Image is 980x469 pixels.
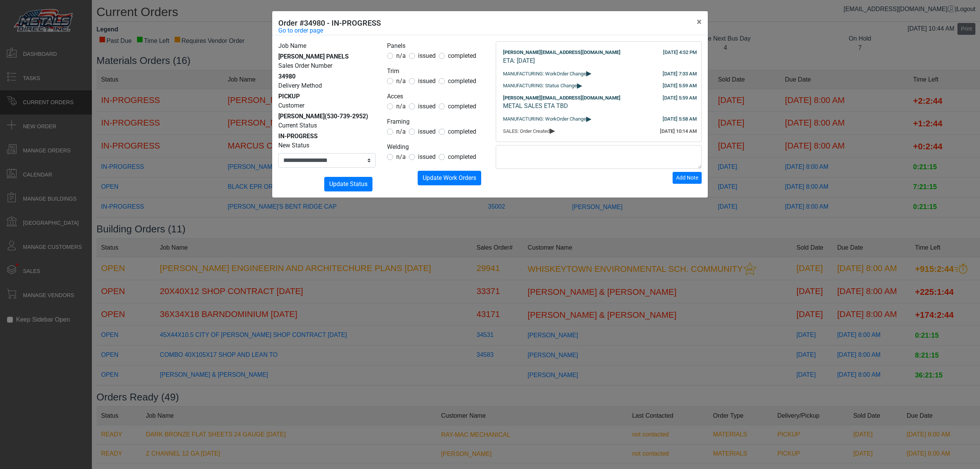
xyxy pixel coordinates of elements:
legend: Trim [387,67,484,77]
div: [PERSON_NAME] [278,112,376,121]
label: Delivery Method [278,81,322,90]
div: [DATE] 10:14 AM [660,127,697,135]
label: New Status [278,141,309,150]
button: Add Note [673,172,702,184]
div: METAL SALES ETA TBD [503,101,694,111]
div: SALES: Order Created [503,127,694,135]
span: completed [448,153,476,160]
span: completed [448,52,476,59]
label: Current Status [278,121,317,130]
div: MANUFACTURING: WorkOrder Change [503,70,694,78]
span: n/a [396,103,406,110]
span: issued [418,128,436,135]
span: issued [418,153,436,160]
span: issued [418,77,436,85]
span: completed [448,77,476,85]
div: MANUFACTURING: WorkOrder Change [503,115,694,123]
span: Add Note [676,175,698,181]
span: Update Work Orders [423,174,476,181]
span: n/a [396,153,406,160]
label: Sales Order Number [278,61,332,70]
span: ▸ [586,70,591,75]
span: issued [418,103,436,110]
legend: Framing [387,117,484,127]
button: Close [691,11,708,33]
span: n/a [396,128,406,135]
div: 34980 [278,72,376,81]
h5: Order #34980 - IN-PROGRESS [278,17,381,29]
span: n/a [396,52,406,59]
span: (530-739-2952) [325,113,368,120]
span: issued [418,52,436,59]
div: [DATE] 5:58 AM [663,115,697,123]
span: Update Status [329,180,367,188]
span: completed [448,103,476,110]
div: [DATE] 5:59 AM [663,82,697,90]
div: [DATE] 5:59 AM [663,94,697,102]
legend: Panels [387,41,484,51]
div: ETA: [DATE] [503,56,694,65]
div: MANUFACTURING: Status Change [503,82,694,90]
div: [DATE] 7:33 AM [663,70,697,78]
legend: Welding [387,142,484,152]
legend: Acces [387,92,484,102]
a: Go to order page [278,26,323,35]
span: ▸ [550,128,555,133]
span: [PERSON_NAME][EMAIL_ADDRESS][DOMAIN_NAME] [503,49,621,55]
span: [PERSON_NAME][EMAIL_ADDRESS][DOMAIN_NAME] [503,95,621,101]
div: PICKUP [278,92,376,101]
span: ▸ [586,116,591,121]
label: Job Name [278,41,306,51]
span: [PERSON_NAME] PANELS [278,53,349,60]
button: Update Status [324,177,372,191]
span: ▸ [577,83,582,88]
button: Update Work Orders [418,171,481,185]
div: IN-PROGRESS [278,132,376,141]
label: Customer [278,101,304,110]
span: n/a [396,77,406,85]
div: [DATE] 4:52 PM [663,49,697,56]
span: completed [448,128,476,135]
